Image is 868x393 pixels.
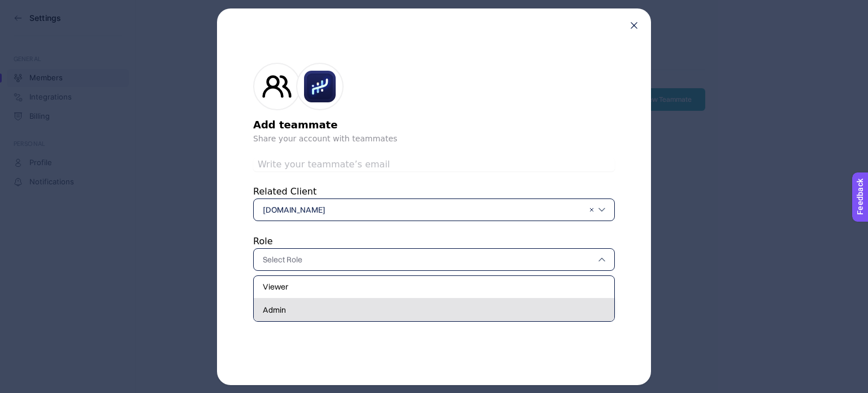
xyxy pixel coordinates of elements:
[598,206,605,213] img: svg%3e
[253,158,615,171] input: Write your teammate’s email
[263,304,286,316] span: Admin
[253,117,615,133] h2: Add teammate
[253,236,272,247] label: Role
[7,3,43,12] span: Feedback
[253,133,615,144] p: Share your account with teammates
[253,186,316,197] label: Related Client
[598,256,605,263] img: svg%3e
[263,204,584,215] span: [DOMAIN_NAME]
[263,254,594,265] input: Select Role
[263,281,288,292] span: Viewer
